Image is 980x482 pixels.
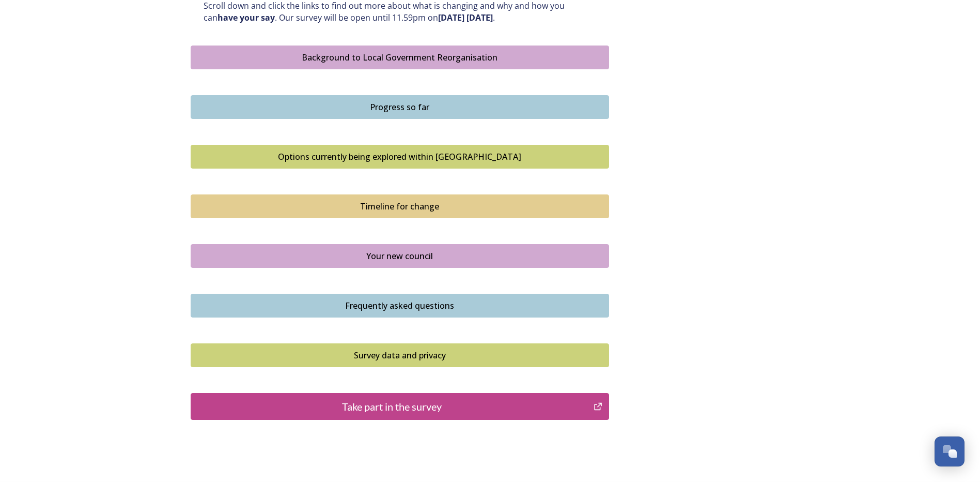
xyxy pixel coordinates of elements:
[438,12,464,23] strong: [DATE]
[217,12,275,23] strong: have your say
[191,343,609,367] button: Survey data and privacy
[191,194,609,218] button: Timeline for change
[191,46,609,69] button: Background to Local Government Reorganisation
[191,145,609,169] button: Options currently being explored within West Sussex
[935,436,965,466] button: Open Chat
[196,51,603,64] div: Background to Local Government Reorganisation
[191,244,609,268] button: Your new council
[191,294,609,318] button: Frequently asked questions
[196,250,603,262] div: Your new council
[196,101,603,113] div: Progress so far
[196,349,603,361] div: Survey data and privacy
[466,12,493,23] strong: [DATE]
[191,393,609,420] button: Take part in the survey
[191,95,609,119] button: Progress so far
[196,399,588,414] div: Take part in the survey
[196,150,603,163] div: Options currently being explored within [GEOGRAPHIC_DATA]
[196,299,603,312] div: Frequently asked questions
[196,200,603,213] div: Timeline for change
